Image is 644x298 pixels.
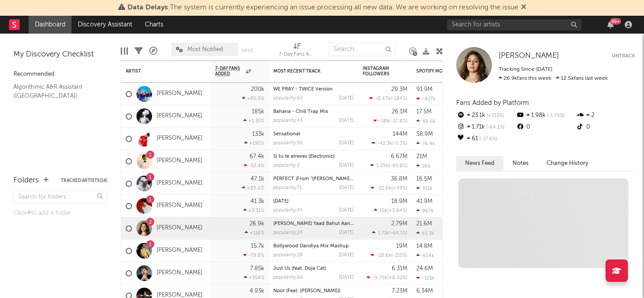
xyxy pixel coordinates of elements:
div: 2 [576,110,635,121]
a: [PERSON_NAME] [157,180,203,187]
div: Si tú te atreves (Electronic) [273,154,354,159]
div: 1.71k [456,121,516,133]
div: +1.35 % [243,118,264,124]
span: Fans Added by Platform [456,99,529,106]
div: 15.7k [251,243,264,249]
div: ( ) [367,275,407,281]
a: Dashboard [29,16,72,34]
div: Filters [135,38,143,64]
button: Save [241,48,253,53]
div: popularity: 28 [273,253,303,258]
div: 185k [252,109,264,115]
div: 61 [456,133,516,145]
div: 61.3k [416,230,434,236]
div: Click to add a folder. [13,208,107,219]
a: WE PRAY - TWICE Version [273,87,333,92]
div: 41.3k [250,199,264,204]
div: 4.93k [250,288,264,294]
div: 91.9M [416,86,432,92]
span: -155 % [393,253,406,258]
div: Folders [13,175,39,186]
div: 41.9M [416,199,432,204]
span: 12.5k fans last week [499,76,608,81]
div: ( ) [372,230,407,236]
button: 99+ [607,21,614,28]
div: A&R Pipeline [149,38,157,64]
span: -17.6 % [478,137,497,142]
div: WE PRAY - TWICE Version [273,87,354,92]
span: +49 % [393,186,406,191]
a: [PERSON_NAME] [157,225,203,232]
div: -79.8 % [243,252,264,258]
span: -22.6k [377,186,391,191]
div: Spotify Monthly Listeners [416,69,483,74]
button: Notes [504,156,538,171]
div: Bahana - Chill Trap Mix [273,109,354,114]
div: ( ) [373,118,407,124]
input: Search for artists [447,19,581,30]
a: Bahana - Chill Trap Mix [273,109,328,114]
span: Most Notified [187,47,223,52]
span: [PERSON_NAME] [499,52,559,60]
div: December 25th [273,199,354,204]
button: News Feed [456,156,504,171]
span: -5.3 % [394,141,406,146]
a: Discovery Assistant [72,16,139,34]
a: [PERSON_NAME] [157,112,203,120]
button: Change History [538,156,597,171]
div: Noor (Feat. Shehnaaz Gill) [273,289,354,294]
div: 133k [252,131,264,137]
div: 67.4k [250,154,264,160]
span: : The system is currently experiencing an issue processing all new data. We are working on resolv... [127,4,518,11]
div: +3.31 % [243,207,264,213]
div: popularity: 50 [273,141,303,146]
div: PERFECT (From "Sunny Sanskari Ki Tulsi Kumari") [273,177,354,181]
input: Search for folders... [13,190,107,203]
div: 58.9M [416,131,433,137]
span: -18.6k [377,253,391,258]
a: Si tú te atreves (Electronic) [273,154,335,159]
div: 29.3M [391,86,407,92]
div: +85.9 % [242,95,264,101]
a: [PERSON_NAME] [499,52,559,60]
span: -17.8 % [391,119,406,124]
div: -52.4 % [244,163,264,168]
div: 351k [416,186,432,191]
div: [DATE] [339,141,354,146]
span: +3.84 % [389,208,406,213]
span: -184 % [392,96,406,101]
span: 26.9k fans this week [499,76,551,81]
div: ( ) [370,163,407,168]
a: [PERSON_NAME] Yaad Bahut Aane Lagi (From “Eight: The Power of Shani”) [273,221,445,226]
div: 7-Day Fans Added (7-Day Fans Added) [279,49,315,60]
div: [DATE] [339,163,354,168]
div: 18.9M [391,199,407,204]
div: [DATE] [339,253,354,258]
div: 21M [416,154,427,160]
div: ( ) [372,140,407,146]
a: [PERSON_NAME] [157,202,203,210]
div: 6.31M [392,266,407,272]
span: -9.75k [373,276,387,281]
button: Tracked Artists(14) [61,178,107,183]
div: 867k [416,208,434,214]
div: Teri Yaad Bahut Aane Lagi (From “Eight: The Power of Shani”) [273,221,354,226]
span: +8.02 % [389,276,406,281]
div: popularity: 63 [273,96,303,101]
span: 5.29k [376,164,389,168]
div: ( ) [371,252,407,258]
div: 16.5M [416,176,432,182]
a: Just Us (feat. Doja Cat) [273,266,326,271]
div: popularity: 66 [273,275,303,280]
div: 1.98k [516,110,575,121]
div: [DATE] [339,118,354,123]
a: [PERSON_NAME] [157,247,203,255]
div: 36.8M [391,176,407,182]
div: popularity: 2 [273,163,300,168]
div: Artist [126,69,193,74]
div: -101k [416,275,435,281]
div: popularity: 24 [273,230,303,235]
a: Algorithmic A&R Assistant ([GEOGRAPHIC_DATA]) [13,82,98,100]
div: popularity: 45 [273,208,303,213]
div: popularity: 43 [273,118,303,123]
